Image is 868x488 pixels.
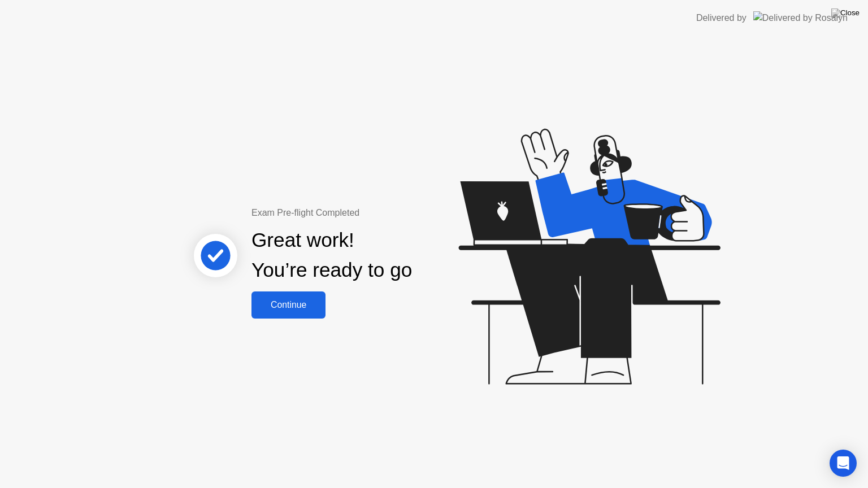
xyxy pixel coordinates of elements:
[831,8,860,18] img: Close
[830,450,857,477] div: Open Intercom Messenger
[753,11,848,24] img: Delivered by Rosalyn
[251,206,485,220] div: Exam Pre-flight Completed
[251,291,325,319] button: Continue
[255,300,322,310] div: Continue
[696,11,747,25] div: Delivered by
[251,225,412,285] div: Great work! You’re ready to go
